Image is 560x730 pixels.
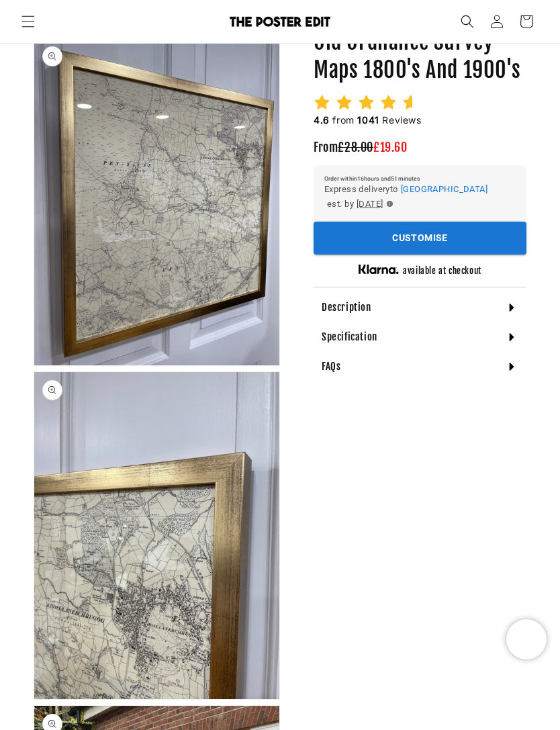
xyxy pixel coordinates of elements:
[327,196,354,211] span: est. by
[401,182,487,197] button: [GEOGRAPHIC_DATA]
[401,184,487,194] span: [GEOGRAPHIC_DATA]
[506,619,547,659] iframe: Chatra live chat
[453,7,482,36] summary: Search
[324,176,516,182] h6: Order within 16 hours and 51 minutes
[13,7,43,36] summary: Menu
[403,265,481,277] h5: available at checkout
[314,28,526,84] h1: Old Ordnance Survey Maps 1800's And 1900's
[314,113,422,127] h2: from Reviews
[338,140,373,154] span: £28.00
[314,140,526,155] h3: From
[208,11,353,32] a: The Poster Edit
[322,360,340,373] h4: FAQs
[322,301,371,314] h4: Description
[373,140,408,154] span: £19.60
[324,182,398,197] span: Express delivery to
[314,114,330,126] span: 4.6
[230,16,330,27] img: The Poster Edit
[357,196,383,211] span: [DATE]
[322,330,377,344] h4: Specification
[314,222,526,255] button: Customise
[314,222,526,255] div: outlined primary button group
[357,114,379,126] span: 1041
